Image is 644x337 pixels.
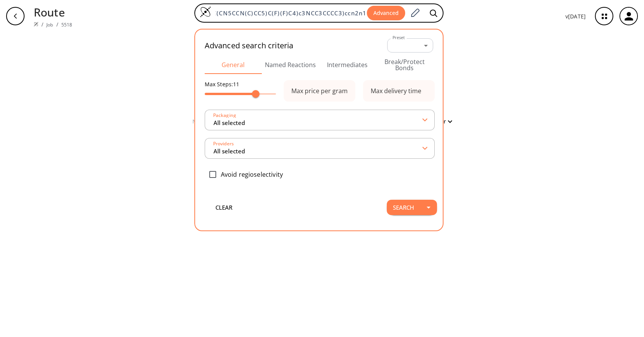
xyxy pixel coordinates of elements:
li: / [56,20,58,28]
p: No results [192,117,220,125]
li: / [41,20,43,28]
h2: Advanced search criteria [205,41,294,50]
img: Spaya logo [34,22,38,26]
button: Search [387,200,420,215]
div: Max price per gram [291,88,348,94]
button: Named Reactions [262,56,319,74]
label: Preset [393,35,405,41]
button: Filter [427,118,452,124]
button: clear [201,200,247,215]
button: Intermediates [319,56,376,74]
input: Enter SMILES [211,9,367,17]
p: Max Steps: 11 [205,80,276,88]
img: Logo Spaya [200,6,211,18]
label: Packaging [211,113,236,118]
a: 5518 [61,21,72,28]
button: General [205,56,262,74]
div: Advanced Search Tabs [205,56,433,74]
div: Avoid regioselectivity [205,166,435,182]
p: Route [34,4,72,20]
button: Advanced [367,6,405,21]
label: Providers [211,141,234,146]
p: v [DATE] [565,12,586,20]
div: Max delivery time [371,88,421,94]
button: Break/Protect Bonds [376,56,433,74]
a: Job [46,21,53,28]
